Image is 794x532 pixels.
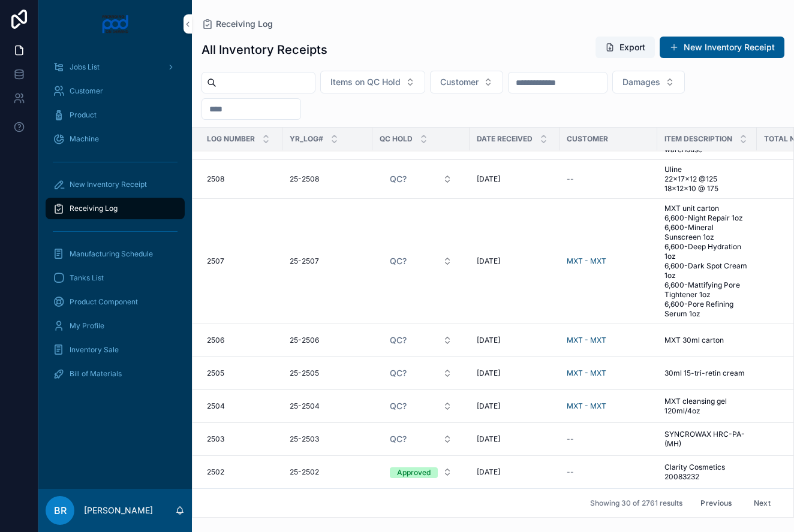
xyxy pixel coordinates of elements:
a: 25-2506 [290,335,365,345]
a: Select Button [380,168,462,191]
a: 2504 [207,401,275,411]
span: YR_LOG# [290,134,323,144]
span: 2503 [207,434,224,444]
h1: All Inventory Receipts [201,41,327,58]
a: Select Button [380,362,462,385]
a: 25-2505 [290,368,365,378]
span: Damages [622,76,660,88]
span: Log Number [207,134,255,144]
span: QC? [390,367,407,379]
a: 25-2502 [290,467,365,477]
a: MXT - MXT [567,256,606,266]
a: SYNCROWAX HRC-PA-(MH) [664,430,750,449]
a: 2505 [207,368,275,378]
a: Jobs List [46,56,185,78]
span: [DATE] [477,434,500,444]
a: Product Component [46,291,185,313]
span: Bill of Materials [70,369,122,379]
span: [DATE] [477,401,500,411]
span: [DATE] [477,368,500,378]
span: Machine [70,134,99,144]
a: MXT - MXT [567,368,650,378]
a: Select Button [380,428,462,451]
a: MXT - MXT [567,368,606,378]
a: MXT - MXT [567,401,606,411]
span: 2504 [207,401,225,411]
a: Product [46,104,185,126]
span: [DATE] [477,174,500,184]
a: MXT 30ml carton [664,335,750,345]
span: QC? [390,400,407,412]
span: 2508 [207,174,224,184]
a: My Profile [46,315,185,337]
a: MXT unit carton 6,600-Night Repair 1oz 6,600-Mineral Sunscreen 1oz 6,600-Deep Hydration 1oz 6,600... [664,204,750,319]
a: Receiving Log [201,18,273,30]
span: QC? [390,255,407,267]
span: Jobs List [70,62,100,72]
span: [DATE] [477,256,500,266]
button: Select Button [380,168,462,190]
a: MXT cleansing gel 120ml/4oz [664,397,750,416]
button: Select Button [380,461,462,483]
span: Product [70,110,97,120]
button: Export [595,37,655,58]
p: [PERSON_NAME] [84,504,153,516]
a: New Inventory Receipt [46,174,185,195]
span: -- [567,434,574,444]
a: 2506 [207,335,275,345]
span: 2507 [207,256,224,266]
a: Select Button [380,329,462,352]
span: Tanks List [70,273,104,283]
span: -- [567,467,574,477]
span: 25-2504 [290,401,320,411]
button: New Inventory Receipt [660,37,784,58]
span: 2505 [207,368,224,378]
a: MXT - MXT [567,256,650,266]
span: 25-2503 [290,434,319,444]
a: 25-2503 [290,434,365,444]
span: QC? [390,433,407,445]
a: [DATE] [477,467,552,477]
span: QC Hold [380,134,413,144]
span: Item Description [664,134,732,144]
a: [DATE] [477,174,552,184]
span: BR [54,503,67,518]
a: 2503 [207,434,275,444]
button: Select Button [380,330,462,351]
button: Previous [692,494,740,512]
span: Customer [70,86,103,96]
div: scrollable content [38,48,192,400]
span: Date Received [477,134,533,144]
a: [DATE] [477,401,552,411]
a: MXT - MXT [567,335,606,345]
a: -- [567,467,650,477]
span: Inventory Sale [70,345,119,355]
a: 2502 [207,467,275,477]
a: 25-2504 [290,401,365,411]
button: Select Button [380,362,462,384]
a: Machine [46,128,185,150]
span: 25-2506 [290,335,319,345]
span: Items on QC Hold [330,76,401,88]
span: Showing 30 of 2761 results [590,498,682,508]
a: [DATE] [477,335,552,345]
span: QC? [390,334,407,346]
a: Select Button [380,395,462,418]
a: 2507 [207,256,275,266]
button: Select Button [380,428,462,450]
span: Product Component [70,297,138,307]
span: 2502 [207,467,224,477]
span: Customer [567,134,608,144]
span: Receiving Log [70,204,118,213]
span: Clarity Cosmetics 20083232 [664,463,750,482]
img: App logo [101,14,130,34]
a: MXT - MXT [567,401,650,411]
a: Uline 22x17x12 @125 18x12x10 @ 175 [664,165,750,194]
